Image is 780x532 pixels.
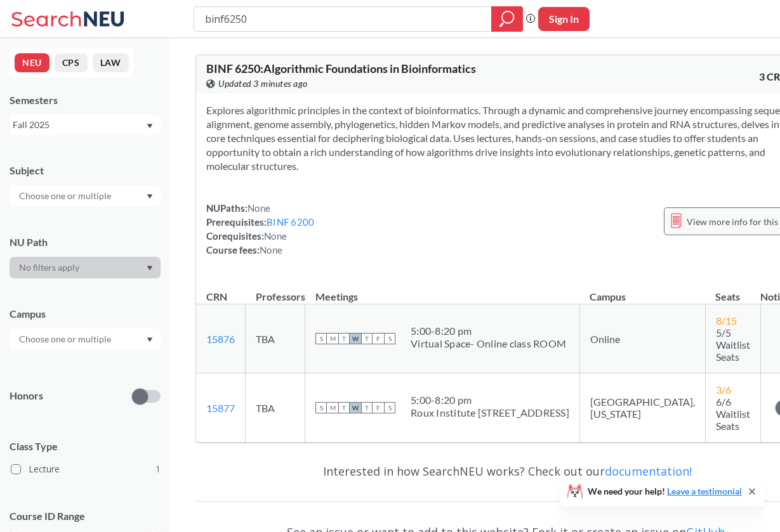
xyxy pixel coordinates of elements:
div: Dropdown arrow [10,185,161,207]
span: 1 [155,462,161,476]
div: NUPaths: Prerequisites: Corequisites: Course fees: [206,201,314,257]
a: Leave a testimonial [667,486,742,496]
div: Fall 2025Dropdown arrow [10,115,161,135]
input: Choose one or multiple [13,332,119,347]
span: None [260,244,282,256]
div: Campus [10,307,161,321]
span: W [350,402,361,413]
div: Virtual Space- Online class ROOM [411,337,566,350]
a: 15876 [206,333,235,345]
div: Dropdown arrow [10,328,161,350]
span: 5/5 Waitlist Seats [716,327,750,363]
div: Semesters [10,93,161,107]
input: Choose one or multiple [13,188,119,204]
svg: magnifying glass [499,10,515,28]
span: Updated 3 minutes ago [218,77,308,91]
div: Roux Institute [STREET_ADDRESS] [411,406,569,419]
span: T [361,333,373,344]
span: Class Type [10,439,161,453]
span: W [350,333,361,344]
a: documentation! [605,464,692,479]
span: M [327,333,338,344]
span: None [248,202,270,214]
th: Professors [246,277,305,304]
span: T [338,402,350,413]
span: 6/6 Waitlist Seats [716,396,750,432]
th: Seats [705,277,760,304]
span: S [384,402,395,413]
svg: Dropdown arrow [147,124,153,129]
div: CRN [206,290,227,304]
th: Campus [579,277,705,304]
span: M [327,402,338,413]
svg: Dropdown arrow [147,266,153,271]
span: F [373,333,384,344]
div: Dropdown arrow [10,257,161,278]
th: Meetings [305,277,580,304]
span: S [384,333,395,344]
div: Fall 2025 [13,118,145,132]
button: Sign In [538,7,590,31]
a: BINF 6200 [267,216,314,228]
svg: Dropdown arrow [147,337,153,342]
span: BINF 6250 : Algorithmic Foundations in Bioinformatics [206,62,476,75]
span: 3 / 6 [716,384,731,396]
span: We need your help! [588,487,742,496]
div: 5:00 - 8:20 pm [411,325,566,337]
svg: Dropdown arrow [147,194,153,199]
span: F [373,402,384,413]
div: magnifying glass [491,6,523,32]
span: None [264,230,287,242]
span: T [361,402,373,413]
button: NEU [15,53,50,72]
input: Class, professor, course number, "phrase" [204,8,482,30]
span: T [338,333,350,344]
td: TBA [246,373,305,443]
p: Honors [10,389,43,403]
div: NU Path [10,235,161,249]
p: Course ID Range [10,509,161,524]
td: TBA [246,304,305,373]
span: S [315,402,327,413]
span: S [315,333,327,344]
button: LAW [93,53,129,72]
div: Subject [10,164,161,178]
a: 15877 [206,402,235,414]
td: [GEOGRAPHIC_DATA], [US_STATE] [579,373,705,443]
span: 8 / 15 [716,315,737,327]
label: Lecture [11,461,161,477]
div: 5:00 - 8:20 pm [411,394,569,406]
button: CPS [55,53,88,72]
td: Online [579,304,705,373]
